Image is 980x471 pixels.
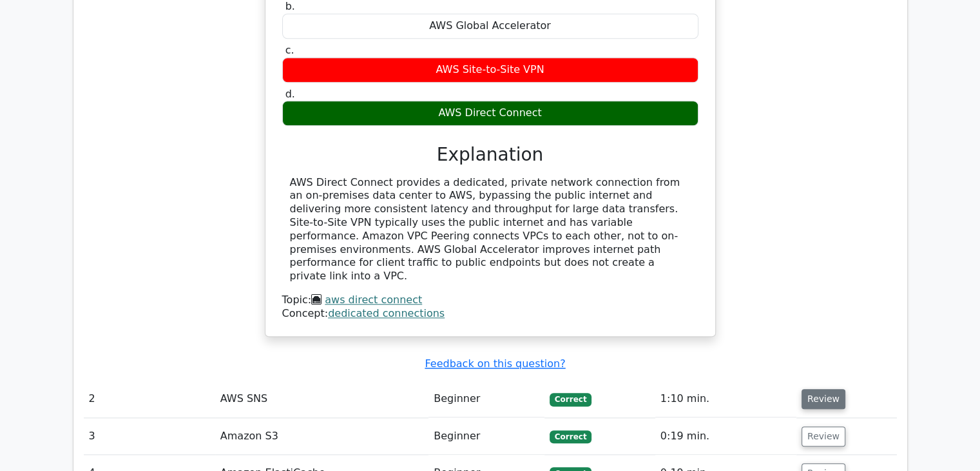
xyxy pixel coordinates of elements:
[428,418,544,455] td: Beginner
[290,176,691,283] div: AWS Direct Connect provides a dedicated, private network connection from an on-premises data cent...
[550,430,591,443] span: Correct
[84,418,215,455] td: 3
[425,357,565,370] a: Feedback on this question?
[428,381,544,417] td: Beginner
[325,294,422,306] a: aws direct connect
[550,393,591,406] span: Correct
[655,381,796,417] td: 1:10 min.
[282,101,698,126] div: AWS Direct Connect
[282,14,698,39] div: AWS Global Accelerator
[285,88,295,100] span: d.
[655,418,796,455] td: 0:19 min.
[285,44,294,56] span: c.
[328,307,445,319] a: dedicated connections
[84,381,215,417] td: 2
[802,426,845,446] button: Review
[282,294,698,307] div: Topic:
[282,307,698,321] div: Concept:
[215,381,428,417] td: AWS SNS
[282,57,698,83] div: AWS Site-to-Site VPN
[215,418,428,455] td: Amazon S3
[802,389,845,409] button: Review
[290,144,691,166] h3: Explanation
